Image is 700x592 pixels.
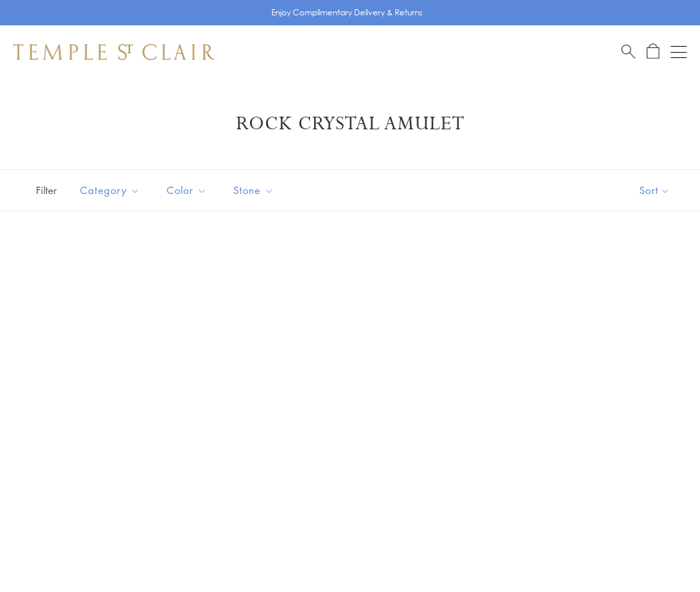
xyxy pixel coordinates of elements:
[609,170,700,211] button: Show sort by
[160,182,217,199] span: Color
[227,182,284,199] span: Stone
[70,175,150,205] button: Category
[157,175,217,205] button: Color
[73,182,150,199] span: Category
[647,43,659,60] a: Open Shopping Bag
[13,44,215,60] img: Temple St. Clair
[33,112,667,136] h1: Rock Crystal Amulet
[671,44,687,60] button: Open navigation
[621,43,635,60] a: Search
[223,175,284,205] button: Stone
[271,6,423,19] p: Enjoy Complimentary Delivery & Returns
